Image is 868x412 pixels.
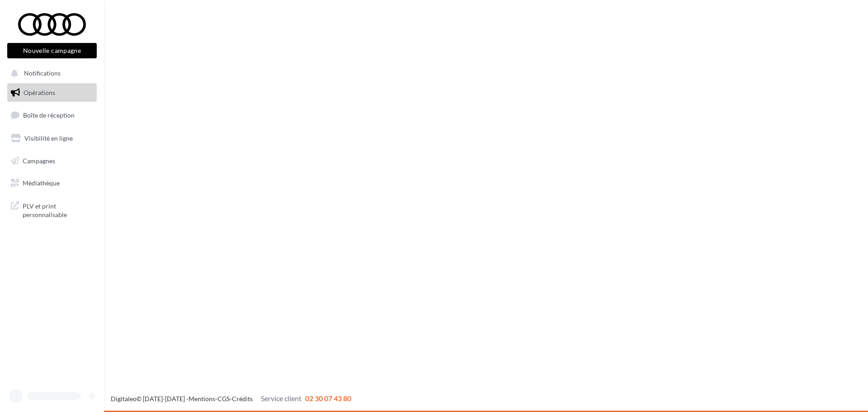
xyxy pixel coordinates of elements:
a: Campagnes [5,152,99,170]
span: Boîte de réception [23,111,75,119]
span: Service client [261,394,302,403]
a: Crédits [232,395,253,403]
a: CGS [217,395,230,403]
span: 02 30 07 43 80 [305,394,351,403]
span: Médiathèque [23,179,60,187]
a: Digitaleo [111,395,137,403]
a: Opérations [5,83,99,102]
span: Visibilité en ligne [24,134,73,142]
span: Notifications [24,70,61,77]
button: Nouvelle campagne [7,43,97,58]
span: Campagnes [23,156,55,164]
a: PLV et print personnalisable [5,196,99,223]
span: PLV et print personnalisable [23,200,93,219]
a: Visibilité en ligne [5,129,99,148]
a: Mentions [189,395,215,403]
a: Boîte de réception [5,105,99,125]
a: Médiathèque [5,174,99,193]
span: © [DATE]-[DATE] - - - [111,395,351,403]
span: Opérations [24,89,55,96]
